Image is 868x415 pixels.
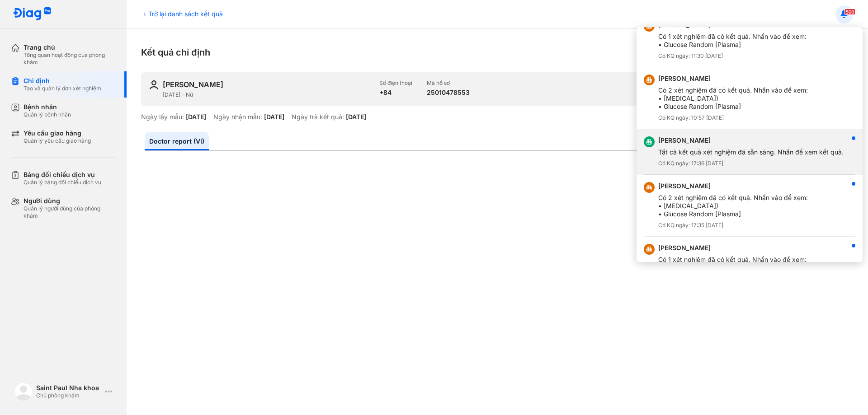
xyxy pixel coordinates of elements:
[637,67,863,129] button: [PERSON_NAME]Có 2 xét nghiệm đã có kết quả. Nhấn vào để xem:• [MEDICAL_DATA])• Glucose Random [Pl...
[36,384,101,392] div: Saint Paul Nha khoa
[36,392,101,399] div: Chủ phòng khám
[658,194,808,218] div: Có 2 xét nghiệm đã có kết quả. Nhấn vào để xem: • [MEDICAL_DATA]) • Glucose Random [Plasma]
[658,182,808,190] div: [PERSON_NAME]
[24,205,116,219] div: Quản lý người dùng của phòng khám
[24,85,101,92] div: Tạo và quản lý đơn xét nghiệm
[658,136,844,145] div: [PERSON_NAME]
[24,129,91,137] div: Yêu cầu giao hàng
[637,175,863,237] button: [PERSON_NAME]Có 2 xét nghiệm đã có kết quả. Nhấn vào để xem:• [MEDICAL_DATA])• Glucose Random [Pl...
[637,129,863,175] button: [PERSON_NAME]Tất cả kết quả xét nghiệm đã sẵn sàng. Nhấn để xem kết quả.Có KQ ngày: 17:36 [DATE]
[24,197,116,205] div: Người dùng
[14,382,33,401] img: logo
[24,77,101,85] div: Chỉ định
[658,222,808,229] div: Có KQ ngày: 17:35 [DATE]
[658,52,807,60] div: Có KQ ngày: 11:30 [DATE]
[658,86,808,111] div: Có 2 xét nghiệm đã có kết quả. Nhấn vào để xem: • [MEDICAL_DATA]) • Glucose Random [Plasma]
[658,160,844,167] div: Có KQ ngày: 17:36 [DATE]
[13,7,52,21] img: logo
[637,14,863,67] button: [PERSON_NAME]Có 1 xét nghiệm đã có kết quả. Nhấn vào để xem:• Glucose Random [Plasma]Có KQ ngày: ...
[658,114,808,121] div: Có KQ ngày: 10:57 [DATE]
[658,256,807,272] div: Có 1 xét nghiệm đã có kết quả. Nhấn vào để xem: • [MEDICAL_DATA])
[141,9,223,19] div: Trở lại danh sách kết quả
[637,237,863,290] button: [PERSON_NAME]Có 1 xét nghiệm đã có kết quả. Nhấn vào để xem:• [MEDICAL_DATA])Có KQ ngày: 17:10 [D...
[658,244,807,252] div: [PERSON_NAME]
[24,51,116,66] div: Tổng quan hoạt động của phòng khám
[24,179,101,186] div: Quản lý bảng đối chiếu dịch vụ
[658,33,807,49] div: Có 1 xét nghiệm đã có kết quả. Nhấn vào để xem: • Glucose Random [Plasma]
[658,148,844,156] div: Tất cả kết quả xét nghiệm đã sẵn sàng. Nhấn để xem kết quả.
[24,171,101,179] div: Bảng đối chiếu dịch vụ
[24,137,91,145] div: Quản lý yêu cầu giao hàng
[24,43,116,51] div: Trang chủ
[24,111,71,118] div: Quản lý bệnh nhân
[24,103,71,111] div: Bệnh nhân
[658,75,808,83] div: [PERSON_NAME]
